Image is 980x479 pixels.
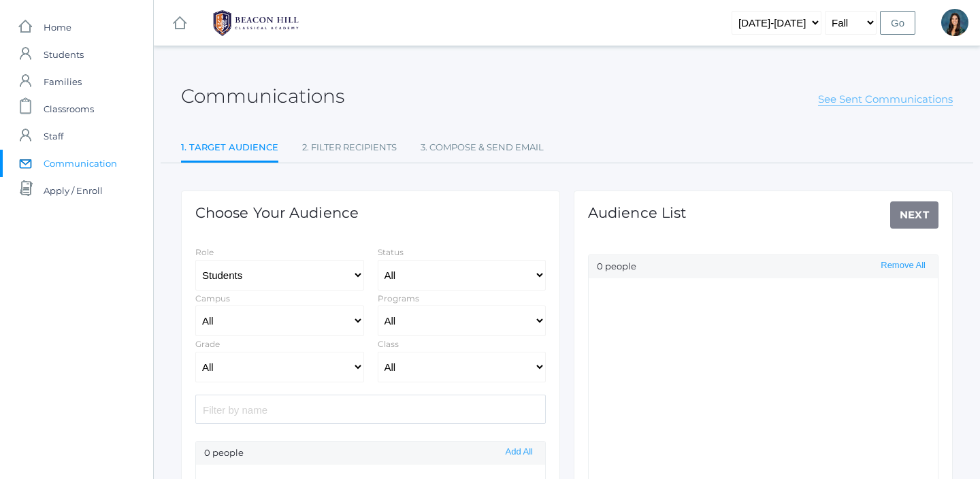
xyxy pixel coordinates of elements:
[378,247,404,257] label: Status
[181,134,278,163] a: 1. Target Audience
[588,205,687,220] h1: Audience List
[44,68,82,95] span: Families
[196,442,545,465] div: 0 people
[877,260,930,271] button: Remove All
[195,339,220,349] label: Grade
[195,205,359,220] h1: Choose Your Audience
[181,86,344,107] h2: Communications
[205,6,307,40] img: 1_BHCALogos-05.png
[378,293,419,303] label: Programs
[44,41,84,68] span: Students
[195,395,546,424] input: Filter by name
[302,134,397,161] a: 2. Filter Recipients
[195,247,214,257] label: Role
[502,446,537,458] button: Add All
[44,177,103,204] span: Apply / Enroll
[44,122,63,150] span: Staff
[880,11,915,35] input: Go
[44,95,94,122] span: Classrooms
[818,93,953,106] a: See Sent Communications
[378,339,399,349] label: Class
[421,134,544,161] a: 3. Compose & Send Email
[44,14,71,41] span: Home
[941,9,968,36] div: Jordyn Dewey
[44,150,117,177] span: Communication
[589,255,938,278] div: 0 people
[195,293,230,303] label: Campus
